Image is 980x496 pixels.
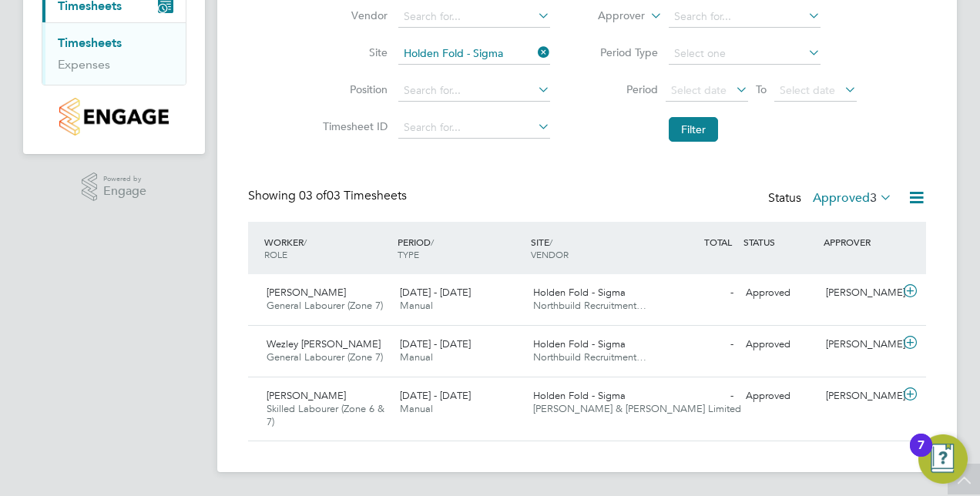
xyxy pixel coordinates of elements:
[870,190,877,206] span: 3
[58,57,110,72] a: Expenses
[398,117,550,139] input: Search for...
[304,236,307,248] span: /
[248,188,410,204] div: Showing
[918,434,968,484] button: Open Resource Center, 7 new notifications
[299,188,407,203] span: 03 Timesheets
[267,299,383,312] span: General Labourer (Zone 7)
[58,35,122,50] a: Timesheets
[299,188,327,203] span: 03 of
[820,280,900,306] div: [PERSON_NAME]
[671,83,727,97] span: Select date
[576,8,645,24] label: Approver
[820,332,900,357] div: [PERSON_NAME]
[260,228,394,268] div: WORKER
[533,389,626,402] span: Holden Fold - Sigma
[398,6,550,28] input: Search for...
[740,280,820,306] div: Approved
[740,332,820,357] div: Approved
[42,22,186,85] div: Timesheets
[431,236,434,248] span: /
[400,299,433,312] span: Manual
[820,228,900,256] div: APPROVER
[751,79,771,99] span: To
[740,384,820,409] div: Approved
[669,117,718,142] button: Filter
[267,337,381,350] span: Wezley [PERSON_NAME]
[398,80,550,102] input: Search for...
[267,286,346,299] span: [PERSON_NAME]
[400,337,471,350] span: [DATE] - [DATE]
[533,402,741,415] span: [PERSON_NAME] & [PERSON_NAME] Limited
[918,445,925,465] div: 7
[394,228,527,268] div: PERIOD
[589,45,658,59] label: Period Type
[589,82,658,96] label: Period
[740,228,820,256] div: STATUS
[527,228,660,268] div: SITE
[400,389,471,402] span: [DATE] - [DATE]
[780,83,835,97] span: Select date
[669,6,821,28] input: Search for...
[533,350,646,364] span: Northbuild Recruitment…
[400,350,433,364] span: Manual
[531,248,569,260] span: VENDOR
[549,236,552,248] span: /
[103,185,146,198] span: Engage
[533,286,626,299] span: Holden Fold - Sigma
[704,236,732,248] span: TOTAL
[400,286,471,299] span: [DATE] - [DATE]
[267,389,346,402] span: [PERSON_NAME]
[398,248,419,260] span: TYPE
[659,332,740,357] div: -
[82,173,147,202] a: Powered byEngage
[42,98,186,136] a: Go to home page
[318,119,388,133] label: Timesheet ID
[669,43,821,65] input: Select one
[533,299,646,312] span: Northbuild Recruitment…
[318,45,388,59] label: Site
[264,248,287,260] span: ROLE
[398,43,550,65] input: Search for...
[59,98,168,136] img: countryside-properties-logo-retina.png
[768,188,895,209] div: Status
[318,8,388,22] label: Vendor
[318,82,388,96] label: Position
[813,190,892,206] label: Approved
[400,402,433,415] span: Manual
[267,402,384,428] span: Skilled Labourer (Zone 6 & 7)
[103,173,146,186] span: Powered by
[533,337,626,350] span: Holden Fold - Sigma
[659,384,740,409] div: -
[267,350,383,364] span: General Labourer (Zone 7)
[659,280,740,306] div: -
[820,384,900,409] div: [PERSON_NAME]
